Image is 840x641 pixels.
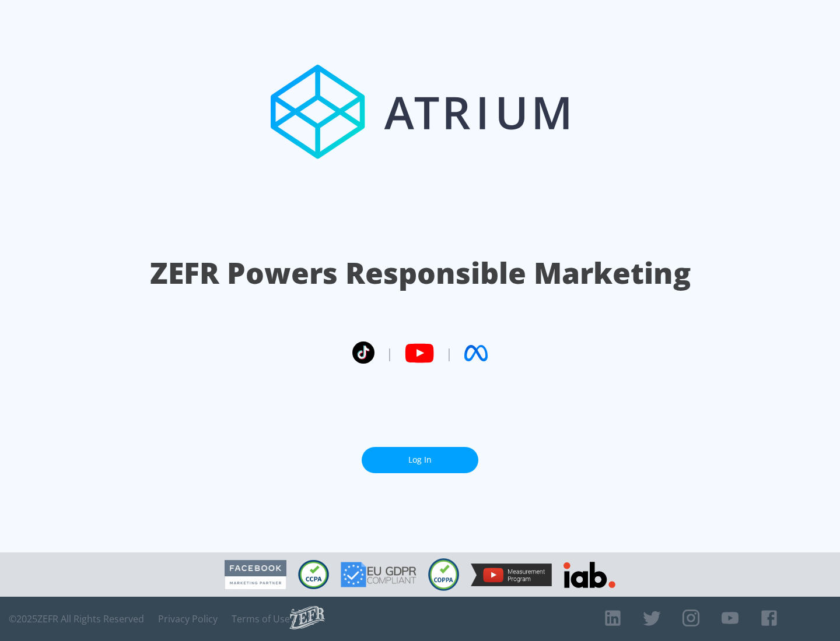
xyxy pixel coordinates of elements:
a: Privacy Policy [158,613,218,625]
img: Facebook Marketing Partner [225,560,286,590]
h1: ZEFR Powers Responsible Marketing [150,253,691,293]
a: Log In [362,447,478,473]
span: | [446,344,453,362]
a: Terms of Use [232,613,290,625]
img: GDPR Compliant [341,562,416,587]
img: YouTube Measurement Program [471,563,552,586]
img: IAB [563,562,615,588]
span: | [386,344,393,362]
img: COPPA Compliant [428,558,459,591]
span: © 2025 ZEFR All Rights Reserved [9,613,144,625]
img: CCPA Compliant [298,560,329,589]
